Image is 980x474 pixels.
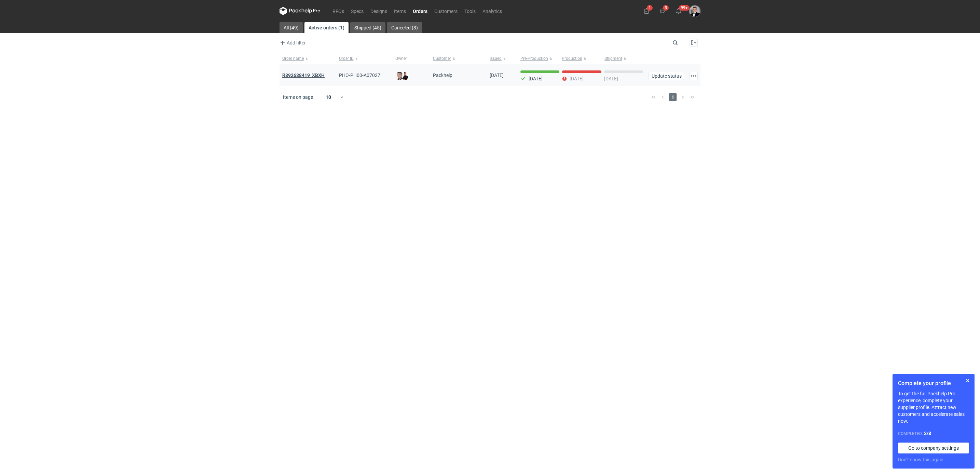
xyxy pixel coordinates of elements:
img: Tomasz Kubiak [401,72,409,80]
img: Maciej Sikora [395,72,404,80]
a: Active orders (1) [304,22,349,33]
strong: 2 / 8 [924,431,931,436]
a: Go to company settings [898,443,969,453]
button: 1 [641,5,652,16]
span: Shipment [604,56,622,61]
svg: Packhelp Pro [280,7,321,15]
img: Filip Sobolewski [689,5,700,17]
a: Items [391,7,409,15]
a: Tools [461,7,479,15]
div: Completed: [898,430,969,437]
a: R892638419_XBXH [282,73,325,78]
span: 1 [669,93,677,101]
a: Shipped (45) [350,22,385,33]
span: Add filter [278,39,306,47]
p: To get the full Packhelp Pro experience, complete your supplier profile. Attract new customers an... [898,390,969,424]
a: RFQs [329,7,348,15]
a: Orders [409,7,431,15]
a: Specs [348,7,367,15]
button: 99+ [673,5,684,16]
a: All (49) [280,22,303,33]
button: Add filter [278,39,306,47]
button: Actions [690,72,698,80]
button: Issued [487,53,518,64]
a: Canceled (3) [387,22,422,33]
h1: Complete your profile [898,379,969,387]
a: Designs [367,7,391,15]
span: Order name [282,56,304,61]
p: [DATE] [529,76,543,81]
span: Packhelp [433,73,452,78]
button: 3 [657,5,668,16]
span: Production [562,56,582,61]
span: Order ID [339,56,354,61]
button: Order name [280,53,336,64]
span: Issued [490,56,502,61]
button: Order ID [336,53,393,64]
button: Customer [430,53,487,64]
span: Customer [433,56,451,61]
span: Pre-Production [520,56,548,61]
input: Search [671,39,693,47]
div: 10 [317,92,340,102]
span: Owner [395,56,407,61]
button: Production [560,53,603,64]
button: Don’t show this again [898,456,943,463]
a: Customers [431,7,461,15]
a: Analytics [479,7,505,15]
span: Update status [652,74,681,78]
p: [DATE] [604,76,618,81]
button: Shipment [603,53,646,64]
span: 23/07/2025 [490,73,504,78]
button: Update status [649,72,684,80]
button: Skip for now [964,377,972,385]
p: [DATE] [570,76,584,81]
button: Pre-Production [518,53,560,64]
span: PHO-PH00-A07027 [339,73,380,78]
span: Items on page [283,94,313,101]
